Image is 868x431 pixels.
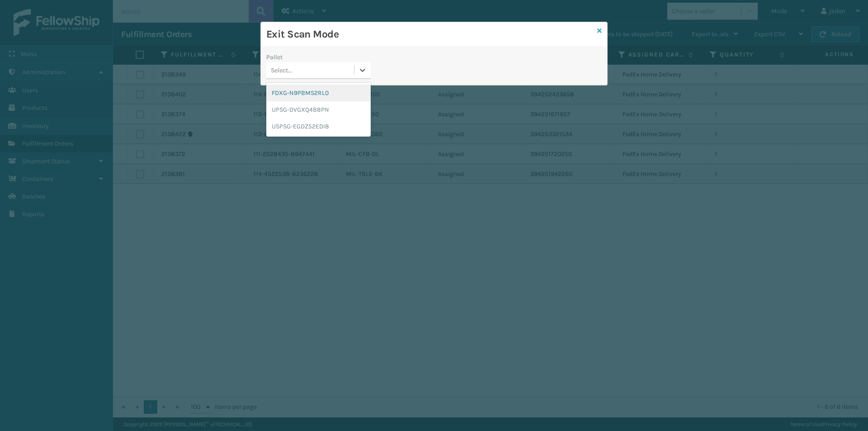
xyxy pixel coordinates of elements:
[266,118,371,135] div: USPSG-EGDZ52EDI8
[266,28,594,41] h3: Exit Scan Mode
[266,101,371,118] div: UPSG-DVGXQ4B8PN
[271,66,292,75] div: Select...
[266,85,371,101] div: FDXG-N9PBMS2RL0
[266,52,283,62] label: Pallet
